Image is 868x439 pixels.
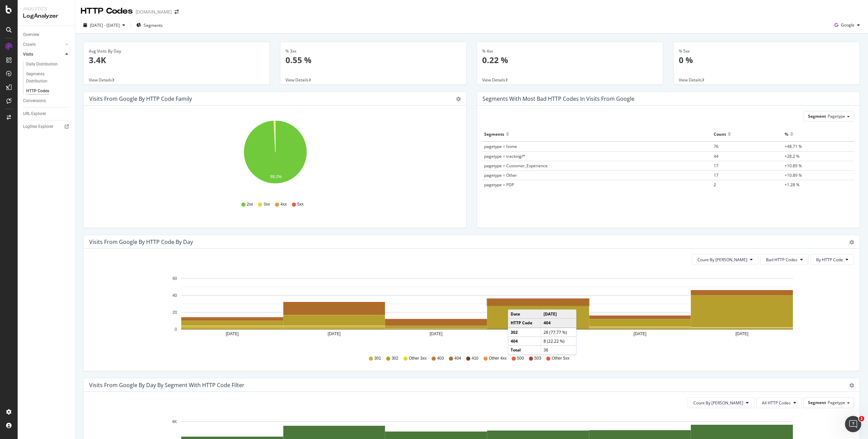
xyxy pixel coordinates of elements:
[134,20,165,31] button: Segments
[849,383,854,388] div: gear
[23,12,70,20] div: LogAnalyzer
[89,77,112,83] span: View Details
[472,356,478,361] span: 410
[810,254,854,265] button: By HTTP Code
[634,331,647,336] text: [DATE]
[808,400,826,405] span: Segment
[23,41,36,48] div: Crawls
[760,254,809,265] button: Bad HTTP Codes
[456,97,461,101] div: gear
[714,144,718,149] span: 76
[437,356,444,361] span: 403
[430,331,442,336] text: [DATE]
[263,202,270,207] span: 3xx
[285,48,461,54] div: % 3xx
[828,400,845,405] span: Pagetype
[81,20,128,31] button: [DATE] - [DATE]
[552,356,569,361] span: Other 5xx
[785,182,800,188] span: +1.28 %
[136,8,172,15] div: [DOMAIN_NAME]
[508,345,541,354] td: Total
[785,163,802,169] span: +10.89 %
[785,144,802,149] span: +48.71 %
[23,41,63,48] a: Crawls
[89,270,854,349] svg: A chart.
[785,172,802,178] span: +10.89 %
[26,61,70,68] a: Daily Distribution
[714,153,718,159] span: 44
[482,77,505,83] span: View Details
[845,416,861,432] iframe: Intercom live chat
[697,257,747,263] span: Count By Day
[409,356,427,361] span: Other 3xx
[679,54,854,66] p: 0 %
[541,319,576,328] td: 404
[173,293,177,298] text: 40
[508,328,541,337] td: 302
[23,31,39,38] div: Overview
[175,9,179,14] div: arrow-right-arrow-left
[484,129,504,139] div: Segments
[841,22,854,28] span: Google
[26,88,49,95] div: HTTP Codes
[808,113,826,119] span: Segment
[688,397,754,408] button: Count By [PERSON_NAME]
[693,400,743,406] span: Count By Day
[247,202,253,207] span: 2xx
[832,20,863,31] button: Google
[735,331,748,336] text: [DATE]
[392,356,398,361] span: 302
[484,153,525,159] span: pagetype = tracking/*
[226,331,239,336] text: [DATE]
[489,356,507,361] span: Other 4xx
[23,123,53,130] div: Logfiles Explorer
[714,172,718,178] span: 17
[482,48,658,54] div: % 4xx
[508,319,541,328] td: HTTP Code
[26,71,64,85] div: Segments Distribution
[484,163,548,169] span: pagetype = Customer_Experience
[484,172,517,178] span: pagetype = Other
[541,310,576,319] td: [DATE]
[374,356,381,361] span: 301
[89,238,193,245] div: Visits from google by HTTP Code by Day
[26,88,70,95] a: HTTP Codes
[173,276,177,281] text: 60
[172,419,177,424] text: 4K
[23,110,70,117] a: URL Explorer
[285,54,461,66] p: 0.55 %
[679,48,854,54] div: % 5xx
[482,95,634,102] div: Segments with most bad HTTP codes in Visits from google
[297,202,304,207] span: 5xx
[144,22,163,28] span: Segments
[541,337,576,345] td: 8 (22.22 %)
[175,327,177,332] text: 0
[679,77,702,83] span: View Details
[454,356,461,361] span: 404
[816,257,843,263] span: By HTTP Code
[23,123,70,130] a: Logfiles Explorer
[23,31,70,38] a: Overview
[484,182,514,188] span: pagetype = PDP
[26,61,58,68] div: Daily Distribution
[534,356,541,361] span: 503
[328,331,341,336] text: [DATE]
[89,382,244,388] div: Visits from google by Day by Segment with HTTP Code Filter
[23,110,46,117] div: URL Explorer
[541,328,576,337] td: 28 (77.77 %)
[484,144,517,149] span: pagetype = home
[26,71,70,85] a: Segments Distribution
[859,416,864,421] span: 1
[89,95,192,102] div: Visits from google by HTTP Code Family
[762,400,791,406] span: All HTTP Codes
[714,129,726,139] div: Count
[173,310,177,315] text: 20
[89,54,264,66] p: 3.4K
[828,113,845,119] span: Pagetype
[849,240,854,245] div: gear
[508,337,541,345] td: 404
[89,48,264,54] div: Avg Visits By Day
[23,97,70,104] a: Conversions
[766,257,797,263] span: Bad HTTP Codes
